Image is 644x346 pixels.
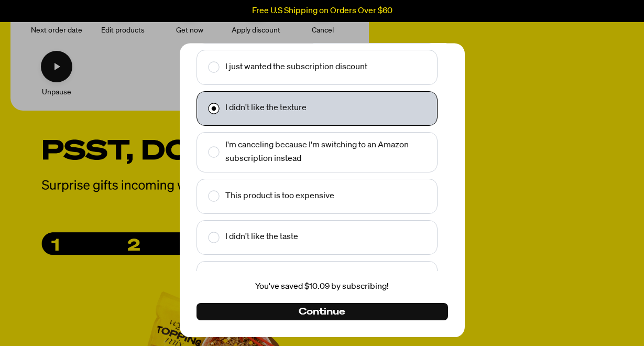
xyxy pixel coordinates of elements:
p: Free U.S Shipping on Orders Over $60 [252,6,392,16]
button: Continue [197,304,448,321]
p: You've saved $10.09 by subscribing! [197,280,448,294]
text: This product is too expensive [225,190,334,203]
text: I didn't like the texture [225,102,307,116]
span: Continue [299,306,345,318]
text: I'm canceling because I'm switching to an Amazon subscription instead [225,139,431,166]
text: I didn't like the taste [225,231,298,245]
text: I just wanted the subscription discount [225,61,367,74]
